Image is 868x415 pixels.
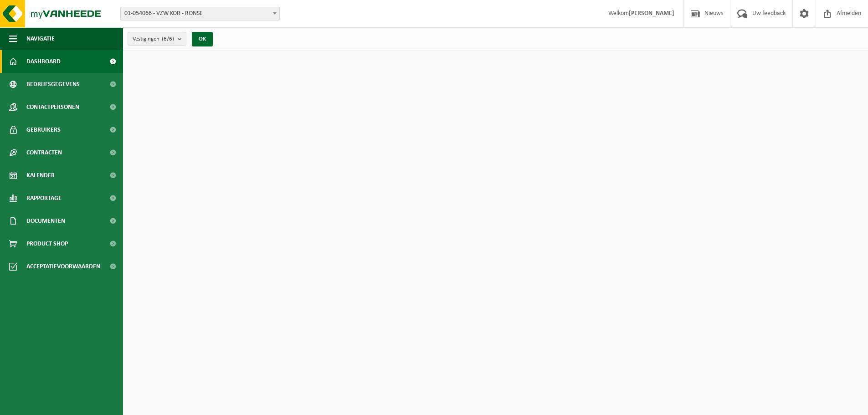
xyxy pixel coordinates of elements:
[26,73,80,96] span: Bedrijfsgegevens
[133,32,174,46] span: Vestigingen
[128,32,186,46] button: Vestigingen(6/6)
[629,10,674,17] strong: [PERSON_NAME]
[121,7,279,20] span: 01-054066 - VZW KOR - RONSE
[192,32,213,46] button: OK
[120,7,280,20] span: 01-054066 - VZW KOR - RONSE
[26,255,100,278] span: Acceptatievoorwaarden
[162,36,174,42] count: (6/6)
[26,118,61,141] span: Gebruikers
[26,96,79,118] span: Contactpersonen
[26,232,68,255] span: Product Shop
[26,164,55,187] span: Kalender
[26,187,62,210] span: Rapportage
[26,210,65,232] span: Documenten
[26,50,61,73] span: Dashboard
[26,141,62,164] span: Contracten
[26,27,55,50] span: Navigatie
